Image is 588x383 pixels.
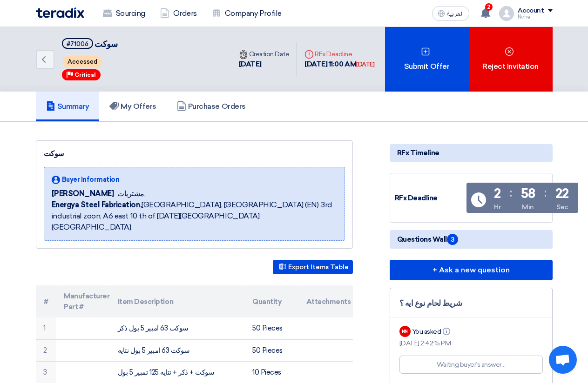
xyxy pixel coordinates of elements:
[518,7,544,15] div: Account
[110,317,245,339] td: سوكت 63 امبير 5 بول ذكر
[245,317,299,339] td: 50 Pieces
[447,11,464,17] span: العربية
[485,3,493,11] span: 2
[52,200,142,209] b: Energya Steel Fabrication,
[67,41,88,47] div: #71006
[399,297,543,310] div: شريط لحام نوع ايه ؟
[556,202,568,212] div: Sec
[399,326,411,337] div: NN
[99,92,167,121] a: My Offers
[245,339,299,362] td: 50 Pieces
[518,14,553,20] div: Nehal
[110,285,245,317] th: Item Description
[117,188,145,199] span: مشتريات,
[499,6,514,21] img: profile_test.png
[521,187,535,200] div: 58
[204,3,289,24] a: Company Profile
[74,72,96,78] span: Critical
[56,285,110,317] th: Manufacturer Part #
[447,234,458,245] span: 3
[273,260,353,274] button: Export Items Table
[239,59,290,70] div: [DATE]
[432,6,469,21] button: العربية
[62,38,118,50] h5: سوكت
[239,49,290,59] div: Creation Date
[52,188,114,199] span: [PERSON_NAME]
[522,202,534,212] div: Min
[494,202,500,212] div: Hr
[412,327,453,337] div: You asked
[95,3,153,24] a: Sourcing
[385,27,469,92] div: Submit Offer
[167,92,256,121] a: Purchase Orders
[397,234,458,245] span: Questions Wall
[544,185,547,201] div: :
[63,56,102,67] span: Accessed
[549,346,577,374] a: Open chat
[62,175,120,185] span: Buyer Information
[555,187,569,200] div: 22
[390,260,553,280] button: + Ask a new question
[46,102,89,111] h5: Summary
[395,193,465,204] div: RFx Deadline
[356,60,374,69] div: [DATE]
[36,317,57,339] td: 1
[44,148,345,159] div: سوكت
[399,338,543,348] div: [DATE] 2:42:15 PM
[177,102,246,111] h5: Purchase Orders
[510,185,512,201] div: :
[36,92,100,121] a: Summary
[437,360,506,370] div: Waiting buyer’s answer…
[36,339,57,362] td: 2
[36,7,84,18] img: Teradix logo
[52,199,337,233] span: [GEOGRAPHIC_DATA], [GEOGRAPHIC_DATA] (EN) ,3rd industrial zoon, A6 east 10 th of [DATE][GEOGRAPHI...
[304,59,374,70] div: [DATE] 11:00 AM
[304,49,374,59] div: RFx Deadline
[299,285,353,317] th: Attachments
[109,102,156,111] h5: My Offers
[494,187,501,200] div: 2
[390,144,553,162] div: RFx Timeline
[245,285,299,317] th: Quantity
[469,27,553,92] div: Reject Invitation
[36,285,57,317] th: #
[153,3,204,24] a: Orders
[95,39,117,49] span: سوكت
[110,339,245,362] td: سوكت 63 امبير 5 بول نتايه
